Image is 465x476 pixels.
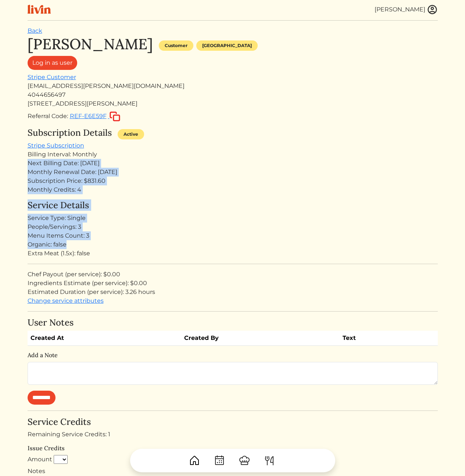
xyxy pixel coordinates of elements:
[28,270,438,279] div: Chef Payout (per service): $0.00
[427,4,438,15] img: user_account-e6e16d2ec92f44fc35f99ef0dc9cddf60790bfa021a6ecb1c896eb5d2907b31c.svg
[28,177,438,185] div: Subscription Price: $831.60
[28,279,438,288] div: Ingredients Estimate (per service): $0.00
[28,150,438,159] div: Billing Interval: Monthly
[28,288,438,296] div: Estimated Duration (per service): 3.26 hours
[28,430,438,439] div: Remaining Service Credits: 1
[214,455,225,466] img: CalendarDots-5bcf9d9080389f2a281d69619e1c85352834be518fbc73d9501aef674afc0d57.svg
[28,159,438,168] div: Next Billing Date: [DATE]
[28,56,77,70] a: Log in as user
[28,297,104,304] a: Change service attributes
[118,129,144,139] div: Active
[28,249,438,258] div: Extra Meat (1.5x): false
[239,455,250,466] img: ChefHat-a374fb509e4f37eb0702ca99f5f64f3b6956810f32a249b33092029f8484b388.svg
[340,331,415,346] th: Text
[28,317,438,328] h4: User Notes
[28,99,438,108] div: [STREET_ADDRESS][PERSON_NAME]
[110,111,120,121] img: copy-c88c4d5ff2289bbd861d3078f624592c1430c12286b036973db34a3c10e19d95.svg
[375,5,425,14] div: [PERSON_NAME]
[28,74,76,81] a: Stripe Customer
[28,142,84,149] a: Stripe Subscription
[28,5,51,14] img: livin-logo-a0d97d1a881af30f6274990eb6222085a2533c92bbd1e4f22c21b4f0d0e3210c.svg
[28,223,438,231] div: People/Servings: 3
[28,185,438,194] div: Monthly Credits: 4
[28,82,438,90] div: [EMAIL_ADDRESS][PERSON_NAME][DOMAIN_NAME]
[28,331,182,346] th: Created At
[28,27,42,34] a: Back
[28,240,438,249] div: Organic: false
[28,113,68,120] span: Referral Code:
[28,214,438,223] div: Service Type: Single
[28,35,153,53] h1: [PERSON_NAME]
[189,455,200,466] img: House-9bf13187bcbb5817f509fe5e7408150f90897510c4275e13d0d5fca38e0b5951.svg
[28,168,438,177] div: Monthly Renewal Date: [DATE]
[28,200,438,211] h4: Service Details
[28,417,438,427] h4: Service Credits
[264,455,275,466] img: ForkKnife-55491504ffdb50bab0c1e09e7649658475375261d09fd45db06cec23bce548bf.svg
[69,111,121,122] button: REF-E6E59F
[70,113,107,120] span: REF-E6E59F
[196,40,258,51] div: [GEOGRAPHIC_DATA]
[28,352,438,359] h6: Add a Note
[181,331,340,346] th: Created By
[28,90,438,99] div: 4044656497
[28,231,438,240] div: Menu Items Count: 3
[159,40,193,51] div: Customer
[28,128,112,138] h4: Subscription Details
